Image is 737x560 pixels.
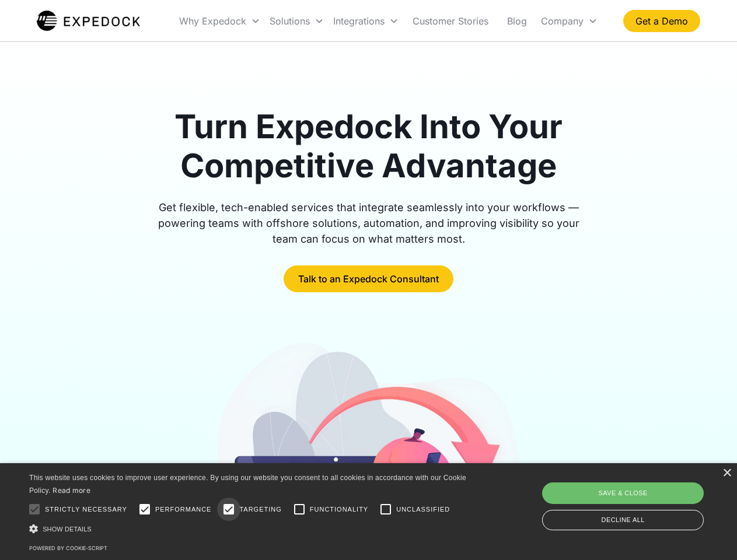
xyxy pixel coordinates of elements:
div: Company [536,1,602,41]
span: Functionality [310,505,368,514]
img: Expedock Logo [37,9,140,33]
div: Get flexible, tech-enabled services that integrate seamlessly into your workflows — powering team... [145,199,593,247]
span: This website uses cookies to improve user experience. By using our website you consent to all coo... [29,474,466,495]
div: Integrations [329,1,403,41]
span: Performance [155,505,212,514]
span: Strictly necessary [45,505,127,514]
span: Targeting [239,505,281,514]
a: Get a Demo [623,10,700,32]
div: Solutions [270,15,310,27]
span: Unclassified [396,505,450,514]
div: Solutions [265,1,329,41]
div: Company [541,15,584,27]
a: Read more [53,486,90,495]
div: Why Expedock [174,1,265,41]
span: Show details [43,526,92,533]
h1: Turn Expedock Into Your Competitive Advantage [145,107,593,185]
div: Integrations [333,15,385,27]
iframe: Chat Widget [543,434,737,560]
div: Why Expedock [179,15,246,27]
a: Powered by cookie-script [29,545,107,551]
a: Talk to an Expedock Consultant [284,265,453,292]
div: Show details [29,523,470,535]
a: Blog [498,1,536,41]
a: Customer Stories [403,1,498,41]
a: home [37,9,140,33]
